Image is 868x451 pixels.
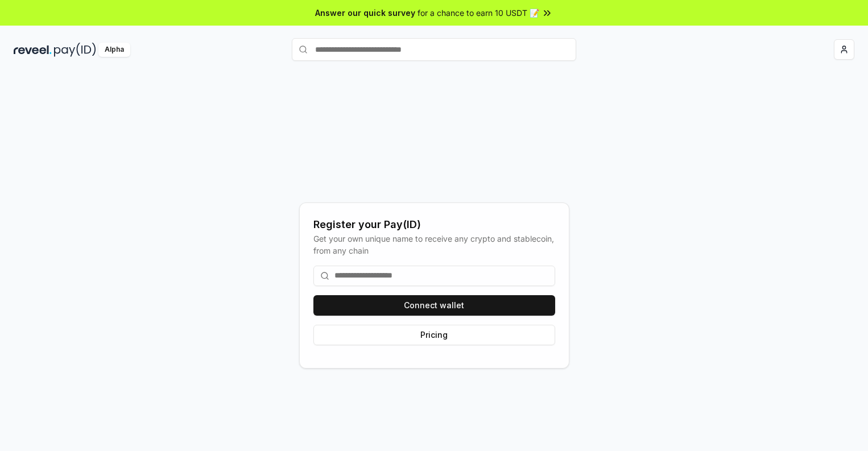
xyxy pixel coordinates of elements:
div: Register your Pay(ID) [313,217,555,233]
span: Answer our quick survey [315,7,415,19]
span: for a chance to earn 10 USDT 📝 [418,7,539,19]
img: reveel_dark [14,43,52,57]
button: Pricing [313,325,555,345]
div: Get your own unique name to receive any crypto and stablecoin, from any chain [313,233,555,256]
button: Connect wallet [313,295,555,316]
div: Alpha [98,43,130,57]
img: pay_id [54,43,96,57]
